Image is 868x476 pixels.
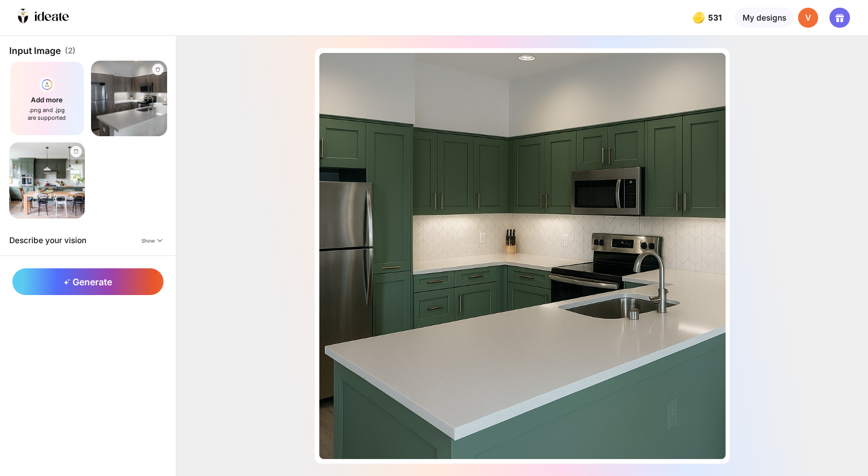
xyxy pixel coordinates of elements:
[735,8,793,28] div: My designs
[9,45,167,56] div: Input Image
[708,13,724,23] span: 531
[64,277,112,287] span: Generate
[141,237,155,244] span: Show
[65,46,76,56] span: (2)
[9,235,86,245] div: Describe your vision
[798,8,819,28] div: V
